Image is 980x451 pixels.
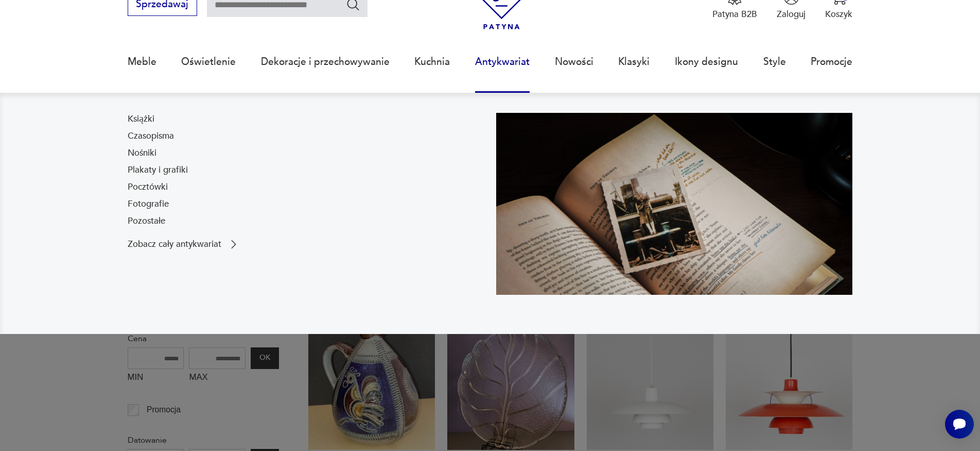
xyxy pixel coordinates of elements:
img: c8a9187830f37f141118a59c8d49ce82.jpg [496,113,852,295]
a: Plakaty i grafiki [128,164,188,176]
a: Oświetlenie [181,38,236,86]
a: Kuchnia [414,38,450,86]
a: Fotografie [128,198,169,210]
a: Nośniki [128,147,156,159]
a: Zobacz cały antykwariat [128,238,240,250]
a: Meble [128,38,156,86]
a: Sprzedawaj [128,1,197,9]
a: Klasyki [618,38,650,86]
a: Antykwariat [475,38,530,86]
a: Czasopisma [128,130,174,142]
a: Dekoracje i przechowywanie [261,38,390,86]
p: Zaloguj [777,8,806,20]
iframe: Smartsupp widget button [945,410,974,439]
p: Koszyk [825,8,852,20]
a: Pozostałe [128,215,165,227]
p: Patyna B2B [712,8,757,20]
p: Zobacz cały antykwariat [128,240,221,248]
a: Promocje [811,38,852,86]
a: Style [763,38,786,86]
a: Nowości [555,38,593,86]
a: Ikony designu [675,38,738,86]
a: Pocztówki [128,181,168,193]
a: Książki [128,113,154,125]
